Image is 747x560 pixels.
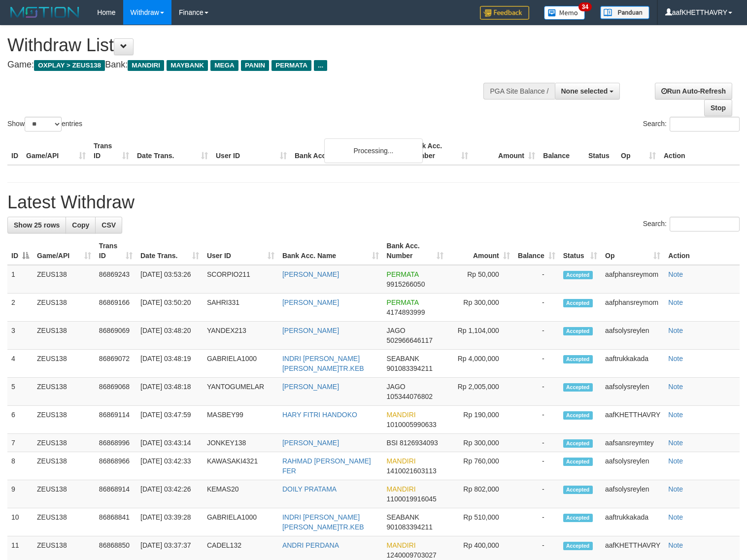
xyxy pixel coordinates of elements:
td: MASBEY99 [203,406,278,434]
a: CSV [95,217,122,233]
a: [PERSON_NAME] [282,383,339,391]
td: aafphansreymom [601,265,664,294]
td: Rp 802,000 [447,480,514,508]
span: Accepted [563,411,593,420]
span: Accepted [563,486,593,494]
a: RAHMAD [PERSON_NAME] FER [282,457,371,475]
td: YANTOGUMELAR [203,378,278,406]
a: Copy [66,217,96,233]
span: PERMATA [387,298,419,306]
span: MANDIRI [387,485,416,493]
th: Bank Acc. Name: activate to sort column ascending [278,237,383,265]
td: KEMAS20 [203,480,278,508]
button: None selected [555,83,620,99]
td: [DATE] 03:53:26 [136,265,203,294]
input: Search: [670,217,740,231]
span: BSI [387,439,398,447]
span: Copy 4174893999 to clipboard [387,308,425,316]
th: Op: activate to sort column ascending [601,237,664,265]
th: Bank Acc. Number [405,137,472,165]
span: Accepted [563,271,593,279]
span: MEGA [210,60,238,71]
label: Show entries [7,117,82,132]
th: Amount: activate to sort column ascending [447,237,514,265]
a: Note [668,383,683,391]
span: Copy 1410021603113 to clipboard [387,467,437,475]
th: Balance [539,137,584,165]
label: Search: [643,217,740,231]
td: [DATE] 03:43:14 [136,434,203,452]
td: 86868966 [95,452,136,480]
a: Run Auto-Refresh [655,83,732,99]
td: [DATE] 03:39:28 [136,508,203,536]
th: Status: activate to sort column ascending [559,237,601,265]
th: Date Trans. [133,137,212,165]
input: Search: [670,117,740,132]
h4: Game: Bank: [7,60,488,70]
span: Copy 502966646117 to clipboard [387,336,433,344]
span: Accepted [563,514,593,522]
a: INDRI [PERSON_NAME] [PERSON_NAME]TR.KEB [282,355,364,372]
td: Rp 50,000 [447,265,514,294]
td: - [514,378,559,406]
td: Rp 760,000 [447,452,514,480]
td: 2 [7,294,33,322]
th: Op [617,137,660,165]
td: 86868996 [95,434,136,452]
span: MAYBANK [167,60,208,71]
td: aafsolysreylen [601,452,664,480]
span: Copy 8126934093 to clipboard [400,439,438,447]
a: Note [668,457,683,465]
td: aafKHETTHAVRY [601,406,664,434]
span: SEABANK [387,355,419,362]
td: 8 [7,452,33,480]
a: HARY FITRI HANDOKO [282,411,357,419]
td: [DATE] 03:47:59 [136,406,203,434]
select: Showentries [25,117,62,132]
th: Action [664,237,740,265]
div: Processing... [324,138,423,163]
td: YANDEX213 [203,322,278,350]
td: Rp 300,000 [447,294,514,322]
span: Accepted [563,299,593,307]
td: [DATE] 03:42:33 [136,452,203,480]
td: SCORPIO211 [203,265,278,294]
td: KAWASAKI4321 [203,452,278,480]
td: 5 [7,378,33,406]
th: Game/API: activate to sort column ascending [33,237,95,265]
td: ZEUS138 [33,434,95,452]
span: Accepted [563,439,593,448]
td: 4 [7,350,33,378]
td: - [514,322,559,350]
span: MANDIRI [387,457,416,465]
span: Accepted [563,458,593,466]
span: Accepted [563,355,593,363]
td: aafphansreymom [601,294,664,322]
td: 3 [7,322,33,350]
span: OXPLAY > ZEUS138 [34,60,105,71]
th: User ID [212,137,291,165]
td: ZEUS138 [33,508,95,536]
td: SAHRI331 [203,294,278,322]
label: Search: [643,117,740,132]
span: PERMATA [272,60,311,71]
span: Copy 1100019916045 to clipboard [387,495,437,503]
td: JONKEY138 [203,434,278,452]
td: - [514,508,559,536]
td: ZEUS138 [33,480,95,508]
td: aafsolysreylen [601,480,664,508]
span: JAGO [387,327,406,334]
th: Date Trans.: activate to sort column ascending [136,237,203,265]
span: PERMATA [387,270,419,278]
td: aaftrukkakada [601,350,664,378]
span: CSV [102,221,116,229]
td: ZEUS138 [33,452,95,480]
th: Balance: activate to sort column ascending [514,237,559,265]
th: Amount [472,137,539,165]
span: None selected [561,87,608,95]
td: 86869068 [95,378,136,406]
td: [DATE] 03:42:26 [136,480,203,508]
td: - [514,265,559,294]
span: Copy 901083394211 to clipboard [387,523,433,531]
td: ZEUS138 [33,350,95,378]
